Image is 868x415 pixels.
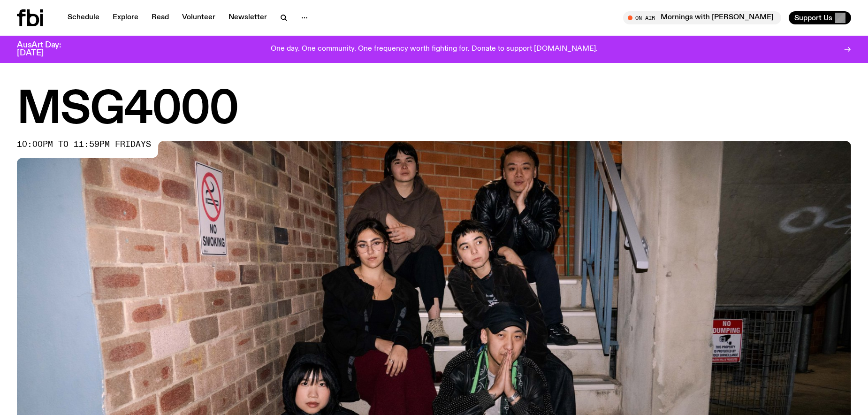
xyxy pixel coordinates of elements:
[107,11,144,24] a: Explore
[17,41,77,57] h3: AusArt Day: [DATE]
[794,14,832,22] span: Support Us
[176,11,221,24] a: Volunteer
[146,11,175,24] a: Read
[271,45,598,54] p: One day. One community. One frequency worth fighting for. Donate to support [DOMAIN_NAME].
[789,11,851,24] button: Support Us
[17,141,151,148] span: 10:00pm to 11:59pm fridays
[17,89,851,131] h1: MSG4000
[62,11,105,24] a: Schedule
[223,11,273,24] a: Newsletter
[623,11,781,24] button: On AirMornings with [PERSON_NAME]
